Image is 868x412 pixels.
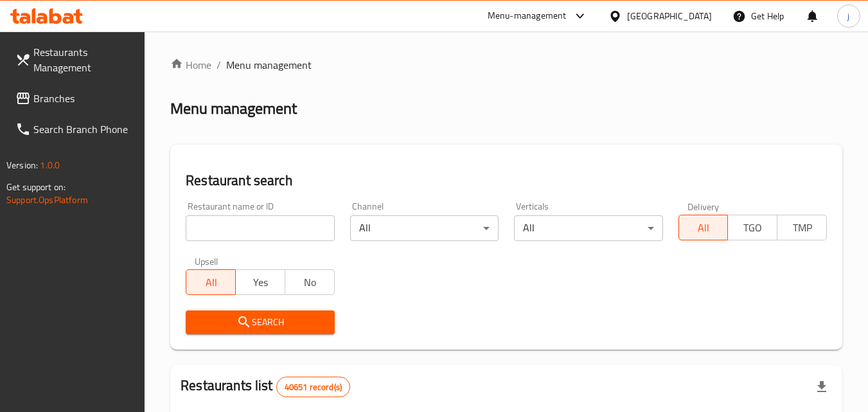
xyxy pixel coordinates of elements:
button: TMP [777,215,827,240]
span: No [290,273,330,292]
button: Yes [235,269,285,295]
div: [GEOGRAPHIC_DATA] [627,9,712,23]
div: All [514,215,662,241]
div: Total records count [276,377,350,397]
button: All [186,269,236,295]
a: Home [170,57,211,73]
h2: Restaurant search [186,171,827,190]
button: TGO [727,215,777,240]
a: Restaurants Management [5,37,145,83]
a: Search Branch Phone [5,114,145,145]
input: Search for restaurant name or ID.. [186,215,334,241]
span: TMP [783,219,822,237]
nav: breadcrumb [170,57,842,73]
span: Search Branch Phone [33,121,135,137]
span: Restaurants Management [33,44,135,75]
span: 40651 record(s) [277,381,350,393]
button: All [678,215,729,240]
span: j [847,9,849,23]
button: No [285,269,335,295]
div: Export file [806,372,837,402]
label: Upsell [195,256,218,265]
span: TGO [733,219,772,237]
button: Search [186,310,334,334]
div: All [350,215,499,241]
span: Branches [33,91,135,106]
span: 1.0.0 [40,157,60,174]
div: Menu-management [488,8,567,24]
span: Version: [6,157,38,174]
a: Support.OpsPlatform [6,192,88,208]
span: All [191,273,231,292]
span: Search [196,314,324,330]
h2: Restaurants list [181,376,350,397]
li: / [217,57,221,73]
label: Delivery [687,202,720,211]
a: Branches [5,83,145,114]
h2: Menu management [170,98,297,119]
span: Get support on: [6,179,66,195]
span: Menu management [226,57,312,73]
span: Yes [241,273,280,292]
span: All [684,219,723,237]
